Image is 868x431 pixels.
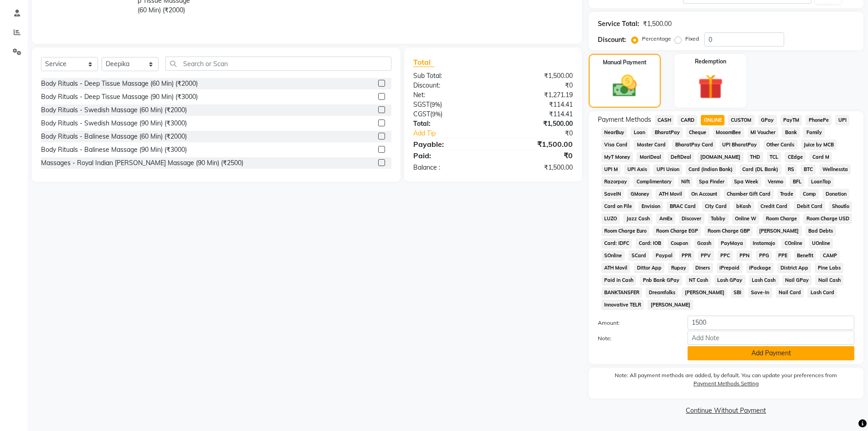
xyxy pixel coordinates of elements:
[601,275,637,286] span: Paid in Cash
[406,81,493,90] div: Discount:
[748,287,772,298] span: Save-In
[493,90,580,100] div: ₹1,271.19
[808,177,834,187] span: LoanTap
[806,226,836,236] span: Bad Debts
[406,129,507,138] a: Add Tip
[601,226,650,236] span: Room Charge Euro
[740,164,781,175] span: Card (DL Bank)
[690,71,731,102] img: _gift.svg
[652,127,683,138] span: BharatPay
[809,238,833,249] span: UOnline
[601,189,624,199] span: SaveIN
[685,35,699,43] label: Fixed
[803,127,825,138] span: Family
[731,177,761,187] span: Spa Week
[749,275,779,286] span: Lash Cash
[686,164,736,175] span: Card (Indian Bank)
[693,263,713,273] span: Diners
[731,287,745,298] span: SBI
[493,139,580,150] div: ₹1,500.00
[800,189,819,199] span: Comp
[785,152,806,162] span: CEdge
[682,287,727,298] span: [PERSON_NAME]
[790,177,804,187] span: BFL
[631,127,648,138] span: Loan
[605,72,644,100] img: _cash.svg
[493,150,580,161] div: ₹0
[493,163,580,172] div: ₹1,500.00
[668,238,691,249] span: Coupon
[764,140,797,150] span: Other Cards
[686,127,709,138] span: Cheque
[508,129,580,138] div: ₹0
[807,287,837,298] span: Lash Card
[634,140,668,150] span: Master Card
[493,100,580,109] div: ₹114.41
[41,79,198,88] div: Body Rituals - Deep Tissue Massage (60 Min) (₹2000)
[653,226,701,236] span: Room Charge EGP
[806,115,832,125] span: PhonePe
[601,300,644,310] span: Innovative TELR
[413,110,430,118] span: CGST
[601,127,627,138] span: NearBuy
[717,263,743,273] span: iPrepaid
[829,201,852,212] span: Shoutlo
[643,19,672,29] div: ₹1,500.00
[694,238,714,249] span: Gcash
[688,331,854,345] input: Add Note
[686,275,711,286] span: NT Cash
[688,189,720,199] span: On Account
[653,164,682,175] span: UPI Union
[702,201,730,212] span: City Card
[627,189,652,199] span: GMoney
[591,334,681,343] label: Note:
[601,140,631,150] span: Visa Card
[809,152,832,162] span: Card M
[640,275,682,286] span: Pnb Bank GPay
[732,213,760,224] span: Online W
[598,371,854,391] label: Note: All payment methods are added, by default. You can update your preferences from
[41,92,198,102] div: Body Rituals - Deep Tissue Massage (90 Min) (₹3000)
[693,379,759,388] label: Payment Methods Setting
[406,90,493,100] div: Net:
[835,115,849,125] span: UPI
[698,250,714,261] span: PPV
[748,127,779,138] span: MI Voucher
[432,110,441,118] span: 9%
[819,164,851,175] span: Wellnessta
[406,71,493,81] div: Sub Total:
[406,100,493,109] div: ( )
[750,238,778,249] span: Instamojo
[598,19,639,29] div: Service Total:
[688,346,854,360] button: Add Payment
[633,177,674,187] span: Complimentary
[601,213,620,224] span: LUZO
[668,152,694,162] span: DefiDeal
[601,152,633,162] span: MyT Money
[678,177,693,187] span: Nift
[598,35,626,45] div: Discount:
[820,250,840,261] span: CAMP
[406,150,493,161] div: Paid:
[758,201,791,212] span: Credit Card
[652,250,675,261] span: Paypal
[406,119,493,129] div: Total:
[647,300,693,310] span: [PERSON_NAME]
[638,201,663,212] span: Envision
[431,101,440,108] span: 9%
[701,115,724,125] span: ONLINE
[624,164,650,175] span: UPI Axis
[603,58,647,67] label: Manual Payment
[646,287,678,298] span: Dreamfolks
[634,263,664,273] span: Dittor App
[493,109,580,119] div: ₹114.41
[822,189,849,199] span: Donation
[41,132,187,141] div: Body Rituals - Balinese Massage (60 Min) (₹2000)
[718,238,746,249] span: PayMaya
[678,115,697,125] span: CARD
[41,158,243,168] div: Massages - Royal Indian [PERSON_NAME] Massage (90 Min) (₹2500)
[801,140,837,150] span: Juice by MCB
[756,226,802,236] span: [PERSON_NAME]
[736,250,752,261] span: PPN
[765,177,786,187] span: Venmo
